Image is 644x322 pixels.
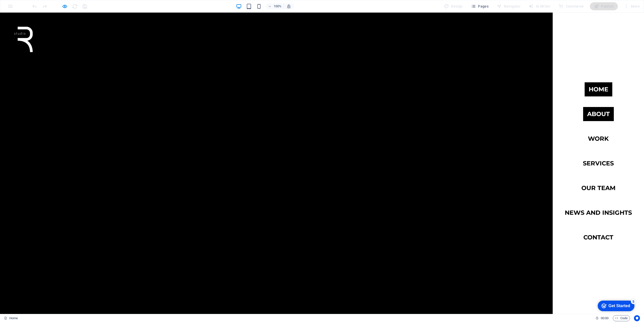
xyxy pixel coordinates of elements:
div: Design (Ctrl+Alt+Y) [442,2,465,10]
a: Click to cancel selection. Double-click to open Pages [4,315,18,321]
a: services [579,144,618,158]
span: : [604,316,605,320]
a: about [583,94,614,109]
button: Usercentrics [634,315,640,321]
button: Pages [469,2,491,10]
div: Get Started [15,6,36,10]
span: Pages [471,4,489,9]
a: work [584,119,613,133]
i: On resize automatically adjust zoom level to fit chosen device. [287,4,291,9]
h6: Session time [595,315,609,321]
button: Code [613,315,630,321]
a: Contact [579,218,617,232]
span: Code [615,315,628,321]
div: Get Started 5 items remaining, 0% complete [4,3,41,13]
a: Home [585,70,612,84]
button: 100% [266,3,284,9]
h6: 100% [273,3,281,9]
a: news and insights [561,193,636,207]
span: 00 00 [601,315,609,321]
div: 5 [37,1,42,6]
a: our team [577,168,620,183]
